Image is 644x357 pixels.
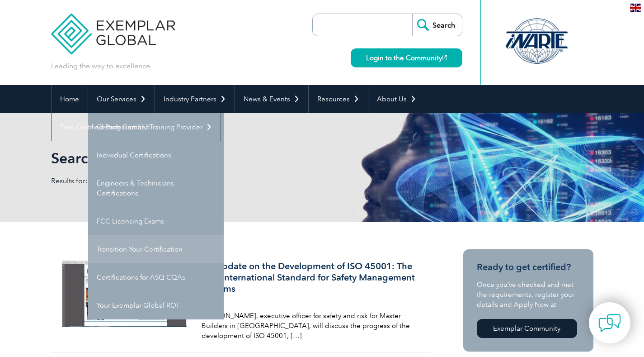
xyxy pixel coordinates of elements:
[235,85,308,113] a: News & Events
[51,249,431,352] a: An Update on the Development of ISO 45001: The First International Standard for Safety Management...
[155,85,235,113] a: Industry Partners
[51,149,398,167] h1: Search
[442,55,447,60] img: open_square.png
[51,176,322,186] p: Results for: ISO
[477,280,580,309] p: Once you’ve checked and met the requirements, register your details and Apply Now at
[88,85,155,113] a: Our Services
[51,61,150,71] p: Leading the way to excellence
[202,311,416,341] p: [PERSON_NAME], executive officer for safety and risk for Master Builders in [GEOGRAPHIC_DATA], wi...
[88,141,224,169] a: Individual Certifications
[88,235,224,263] a: Transition Your Certification
[52,85,88,113] a: Home
[88,263,224,291] a: Certifications for ASQ CQAs
[630,4,641,12] img: en
[88,291,224,319] a: Your Exemplar Global ROI
[412,14,462,36] input: Search
[62,261,188,327] img: 687455712-900x480-1-300x160.jpg
[368,85,425,113] a: About Us
[88,169,224,207] a: Engineers & Technicians Certifications
[477,319,577,338] a: Exemplar Community
[351,48,462,67] a: Login to the Community
[309,85,368,113] a: Resources
[202,261,416,295] h3: An Update on the Development of ISO 45001: The First International Standard for Safety Management...
[598,312,621,334] img: contact-chat.png
[477,262,580,273] h3: Ready to get certified?
[88,207,224,235] a: FCC Licensing Exams
[52,113,221,141] a: Find Certified Professional / Training Provider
